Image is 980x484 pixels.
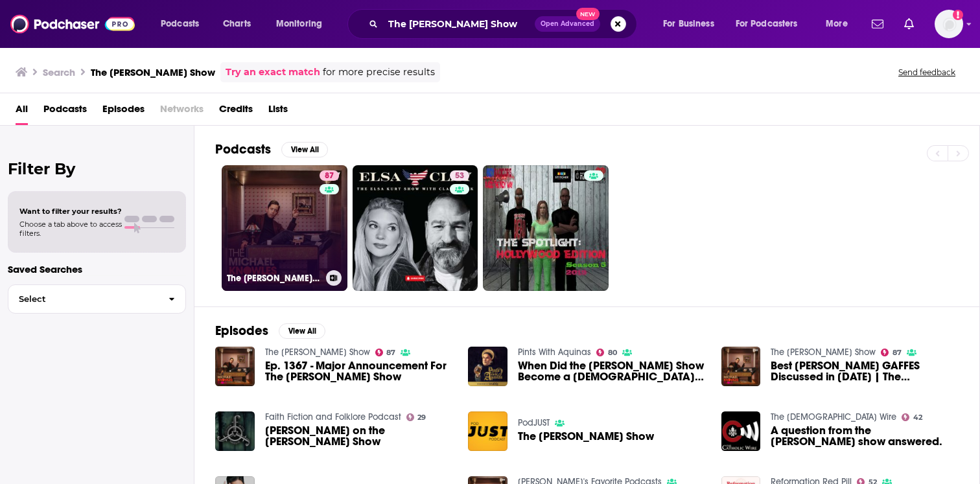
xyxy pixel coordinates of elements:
[894,67,959,78] button: Send feedback
[215,323,325,339] a: EpisodesView All
[771,360,959,382] span: Best [PERSON_NAME] GAFFES Discussed in [DATE] | The [PERSON_NAME] Show COMPILATION
[360,9,649,39] div: Search podcasts, credits, & more...
[215,141,328,157] a: PodcastsView All
[226,65,320,80] a: Try an exact match
[902,413,922,421] a: 42
[727,14,817,34] button: open menu
[8,159,186,178] h2: Filter By
[265,411,401,422] a: Faith Fiction and Folklore Podcast
[721,411,761,451] img: A question from the Michael Knowles show answered.
[265,347,370,358] a: The Michael Knowles Show
[265,425,453,447] span: [PERSON_NAME] on the [PERSON_NAME] Show
[215,14,259,34] a: Charts
[518,431,654,442] span: The [PERSON_NAME] Show
[152,14,216,34] button: open menu
[468,347,507,386] img: When Did the Michael Knowles Show Become a Catholic Apologetics Channel? (Michael Knowles) | Ep. 540
[325,170,334,183] span: 87
[771,347,876,358] a: The Michael Knowles Show
[771,425,959,447] a: A question from the Michael Knowles show answered.
[518,417,550,428] a: PodJUST
[265,425,453,447] a: Wes Huff on the Michael Knowles Show
[375,349,396,356] a: 87
[406,413,426,421] a: 29
[383,14,535,34] input: Search podcasts, credits, & more...
[323,65,435,80] span: for more precise results
[771,425,959,447] span: A question from the [PERSON_NAME] show answered.
[8,295,158,303] span: Select
[320,170,339,181] a: 87
[267,14,339,34] button: open menu
[222,165,347,291] a: 87The [PERSON_NAME] Show
[19,220,122,238] span: Choose a tab above to access filters.
[608,350,617,356] span: 80
[881,349,902,356] a: 87
[935,10,963,38] span: Logged in as EllaRoseMurphy
[265,360,453,382] a: Ep. 1367 - Major Announcement For The Michael Knowles Show
[867,13,889,35] a: Show notifications dropdown
[663,15,714,33] span: For Business
[43,66,75,78] h3: Search
[223,15,251,33] span: Charts
[518,360,706,382] a: When Did the Michael Knowles Show Become a Catholic Apologetics Channel? (Michael Knowles) | Ep. 540
[518,347,591,358] a: Pints With Aquinas
[91,66,215,78] h3: The [PERSON_NAME] Show
[268,98,288,125] a: Lists
[826,15,848,33] span: More
[541,21,594,27] span: Open Advanced
[771,360,959,382] a: Best Biden GAFFES Discussed in 2020 | The Michael Knowles Show COMPILATION
[161,15,199,33] span: Podcasts
[892,350,902,356] span: 87
[265,360,453,382] span: Ep. 1367 - Major Announcement For The [PERSON_NAME] Show
[276,15,322,33] span: Monitoring
[281,142,328,157] button: View All
[817,14,864,34] button: open menu
[10,12,135,36] img: Podchaser - Follow, Share and Rate Podcasts
[721,347,761,386] img: Best Biden GAFFES Discussed in 2020 | The Michael Knowles Show COMPILATION
[518,431,654,442] a: The Michael Knowles Show
[219,98,253,125] a: Credits
[576,8,600,20] span: New
[19,207,122,216] span: Want to filter your results?
[535,16,600,32] button: Open AdvancedNew
[227,273,321,284] h3: The [PERSON_NAME] Show
[215,323,268,339] h2: Episodes
[215,347,255,386] img: Ep. 1367 - Major Announcement For The Michael Knowles Show
[654,14,730,34] button: open menu
[353,165,478,291] a: 53
[8,263,186,275] p: Saved Searches
[279,323,325,339] button: View All
[455,170,464,183] span: 53
[953,10,963,20] svg: Email not verified
[518,360,706,382] span: When Did the [PERSON_NAME] Show Become a [DEMOGRAPHIC_DATA] Apologetics Channel? ([PERSON_NAME]) ...
[160,98,204,125] span: Networks
[43,98,87,125] a: Podcasts
[16,98,28,125] a: All
[215,141,271,157] h2: Podcasts
[596,349,617,356] a: 80
[8,284,186,314] button: Select
[736,15,798,33] span: For Podcasters
[771,411,896,422] a: The Catholic Wire
[913,415,922,421] span: 42
[468,411,507,451] img: The Michael Knowles Show
[102,98,145,125] a: Episodes
[450,170,469,181] a: 53
[935,10,963,38] img: User Profile
[417,415,426,421] span: 29
[215,411,255,451] img: Wes Huff on the Michael Knowles Show
[935,10,963,38] button: Show profile menu
[386,350,395,356] span: 87
[899,13,919,35] a: Show notifications dropdown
